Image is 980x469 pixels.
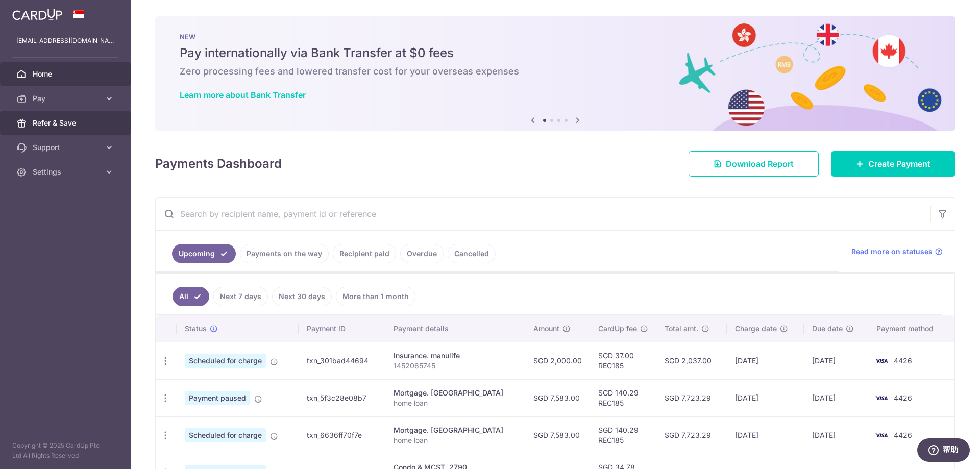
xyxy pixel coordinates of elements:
span: Download Report [726,158,794,170]
td: [DATE] [727,342,804,379]
td: [DATE] [727,416,804,454]
p: home loan [394,398,517,408]
div: Insurance. manulife [394,351,517,361]
span: Refer & Save [33,118,100,128]
a: Payments on the way [240,244,329,263]
span: Pay [33,93,100,104]
span: 4426 [894,393,912,402]
span: Support [33,142,100,153]
td: [DATE] [804,342,869,379]
a: Learn more about Bank Transfer [180,90,306,100]
span: Home [33,69,100,79]
a: Overdue [400,244,444,263]
span: 4426 [894,431,912,439]
span: Total amt. [665,324,698,334]
td: [DATE] [727,379,804,416]
span: Due date [812,324,843,334]
span: 4426 [894,356,912,365]
a: Next 30 days [272,287,332,306]
td: SGD 2,000.00 [525,342,590,379]
a: All [173,287,209,306]
p: [EMAIL_ADDRESS][DOMAIN_NAME] [16,36,114,46]
img: Bank Card [871,429,892,441]
span: Create Payment [868,158,930,170]
div: Mortgage. [GEOGRAPHIC_DATA] [394,388,517,398]
a: Cancelled [448,244,496,263]
td: SGD 7,723.29 [656,416,727,454]
td: SGD 7,723.29 [656,379,727,416]
a: Next 7 days [213,287,268,306]
td: SGD 140.29 REC185 [590,416,656,454]
a: Recipient paid [333,244,396,263]
span: Amount [533,324,559,334]
td: [DATE] [804,379,869,416]
td: txn_301bad44694 [299,342,385,379]
h6: Zero processing fees and lowered transfer cost for your overseas expenses [180,65,931,78]
a: Upcoming [172,244,236,263]
td: txn_5f3c28e08b7 [299,379,385,416]
th: Payment details [385,315,525,342]
a: Download Report [689,151,819,177]
span: CardUp fee [598,324,637,334]
td: [DATE] [804,416,869,454]
td: txn_6636ff70f7e [299,416,385,454]
a: More than 1 month [336,287,415,306]
td: SGD 2,037.00 [656,342,727,379]
h5: Pay internationally via Bank Transfer at $0 fees [180,45,931,61]
span: Status [185,324,207,334]
span: Scheduled for charge [185,354,266,368]
p: home loan [394,435,517,446]
td: SGD 7,583.00 [525,416,590,454]
div: Mortgage. [GEOGRAPHIC_DATA] [394,425,517,435]
span: Settings [33,167,100,177]
input: Search by recipient name, payment id or reference [156,198,930,230]
td: SGD 7,583.00 [525,379,590,416]
iframe: 打开一个小组件，您可以在其中找到更多信息 [917,438,970,464]
span: Payment paused [185,391,250,405]
p: 1452065745 [394,361,517,371]
span: Scheduled for charge [185,428,266,442]
td: SGD 37.00 REC185 [590,342,656,379]
img: Bank Card [871,392,892,404]
th: Payment ID [299,315,385,342]
a: Read more on statuses [851,246,943,257]
h4: Payments Dashboard [155,155,282,173]
th: Payment method [868,315,954,342]
td: SGD 140.29 REC185 [590,379,656,416]
a: Create Payment [831,151,955,177]
img: Bank transfer banner [155,16,955,131]
span: Read more on statuses [851,246,933,257]
img: CardUp [12,8,62,20]
span: Charge date [735,324,777,334]
p: NEW [180,33,931,41]
img: Bank Card [871,355,892,367]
